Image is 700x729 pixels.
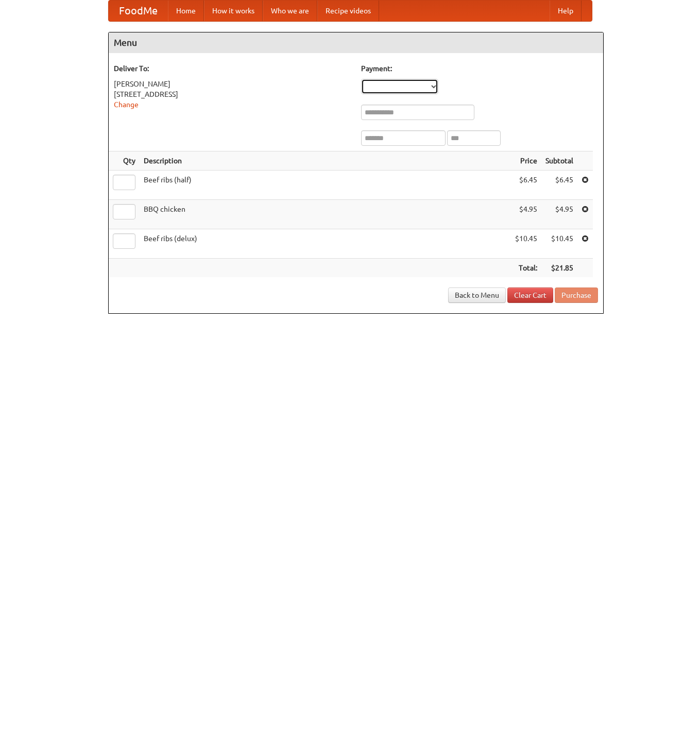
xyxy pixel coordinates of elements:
th: Subtotal [541,151,577,171]
td: $6.45 [541,171,577,200]
button: Purchase [555,287,598,303]
th: Total: [511,259,541,278]
td: $6.45 [511,171,541,200]
a: Recipe videos [317,1,379,21]
td: $4.95 [541,200,577,229]
a: Help [550,1,582,21]
td: $4.95 [511,200,541,229]
a: FoodMe [109,1,168,21]
h5: Payment: [361,63,598,74]
h5: Deliver To: [114,63,351,74]
td: BBQ chicken [140,200,511,229]
td: $10.45 [511,229,541,259]
td: Beef ribs (delux) [140,229,511,259]
a: How it works [204,1,263,21]
th: $21.85 [541,259,577,278]
div: [PERSON_NAME] [114,79,351,89]
th: Qty [109,151,140,171]
a: Who we are [263,1,317,21]
td: $10.45 [541,229,577,259]
th: Description [140,151,511,171]
h4: Menu [109,32,603,53]
th: Price [511,151,541,171]
div: [STREET_ADDRESS] [114,89,351,99]
a: Change [114,100,139,109]
a: Clear Cart [507,287,553,303]
td: Beef ribs (half) [140,171,511,200]
a: Home [168,1,204,21]
a: Back to Menu [448,287,506,303]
